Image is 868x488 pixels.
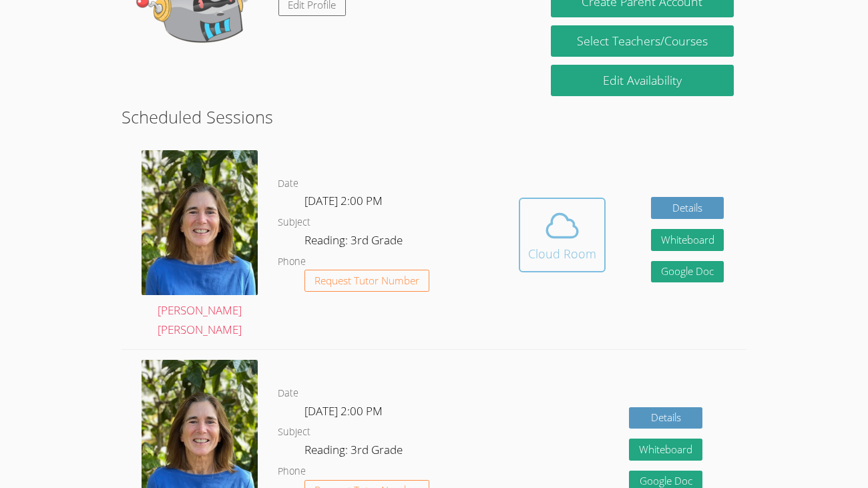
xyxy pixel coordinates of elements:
a: Google Doc [651,261,724,283]
button: Whiteboard [629,439,702,461]
h2: Scheduled Sessions [122,104,746,130]
dt: Phone [278,254,306,270]
dt: Subject [278,214,310,231]
a: Details [651,197,724,219]
dd: Reading: 3rd Grade [304,231,405,254]
a: Select Teachers/Courses [551,25,734,57]
span: [DATE] 2:00 PM [304,403,383,419]
dt: Subject [278,424,310,441]
a: [PERSON_NAME] [PERSON_NAME] [142,150,258,339]
div: Cloud Room [528,244,596,263]
img: avatar.png [142,150,258,295]
button: Request Tutor Number [304,270,429,292]
span: [DATE] 2:00 PM [304,193,383,208]
a: Details [629,407,702,429]
dt: Phone [278,463,306,480]
a: Edit Availability [551,65,734,96]
dt: Date [278,385,298,402]
dd: Reading: 3rd Grade [304,441,405,463]
dt: Date [278,176,298,192]
span: Request Tutor Number [314,276,419,286]
button: Cloud Room [519,198,606,272]
button: Whiteboard [651,229,724,251]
